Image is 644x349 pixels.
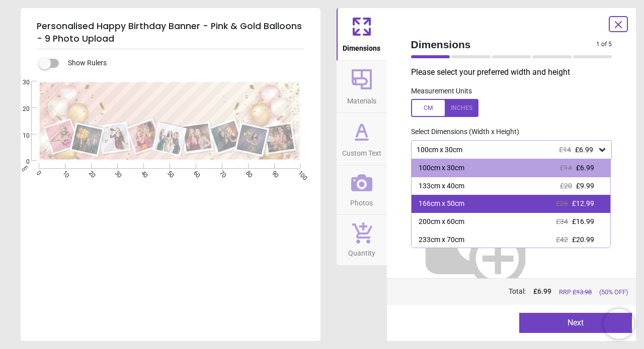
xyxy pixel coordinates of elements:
span: 30 [11,78,30,87]
span: 20 [11,105,30,113]
p: Please select your preferred width and height [411,67,620,78]
div: Show Rulers [45,57,320,69]
div: Total: [410,287,628,297]
label: Measurement Units [411,86,472,96]
button: Materials [337,61,387,113]
button: Quantity [337,215,387,265]
span: Dimensions [411,37,597,52]
span: £34 [556,217,568,225]
button: Custom Text [337,113,387,165]
span: Photos [350,193,373,208]
span: £ 13.98 [573,288,592,296]
span: £14 [560,164,572,172]
button: Dimensions [337,8,387,60]
span: 0 [11,158,30,166]
span: Custom Text [342,144,381,159]
span: £14 [559,146,571,154]
span: Materials [347,91,376,106]
span: £16.99 [572,217,594,225]
span: £20.99 [572,236,594,244]
div: 133cm x 40cm [419,181,464,191]
span: 10 [11,132,30,140]
button: Photos [337,166,387,215]
span: £ [533,287,551,297]
label: Select Dimensions (Width x Height) [403,127,519,137]
span: £6.99 [576,164,594,172]
div: 100cm x 30cm [419,163,464,173]
div: 200cm x 60cm [419,217,464,227]
span: RRP [559,288,592,297]
button: Next [519,313,632,333]
div: 166cm x 50cm [419,199,464,209]
span: 6.99 [537,287,551,295]
iframe: Brevo live chat [604,309,634,339]
span: cm [20,164,29,173]
div: 233cm x 70cm [419,235,464,245]
span: 1 of 5 [596,40,612,49]
span: Dimensions [343,39,380,54]
span: £26 [556,199,568,207]
span: £6.99 [575,146,593,154]
div: 100cm x 30cm [416,146,598,154]
span: £20 [560,182,572,190]
span: Quantity [348,244,375,259]
h5: Personalised Happy Birthday Banner - Pink & Gold Balloons - 9 Photo Upload [37,16,304,49]
span: £42 [556,236,568,244]
span: £12.99 [572,199,594,207]
span: (50% OFF) [599,288,628,297]
span: £9.99 [576,182,594,190]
